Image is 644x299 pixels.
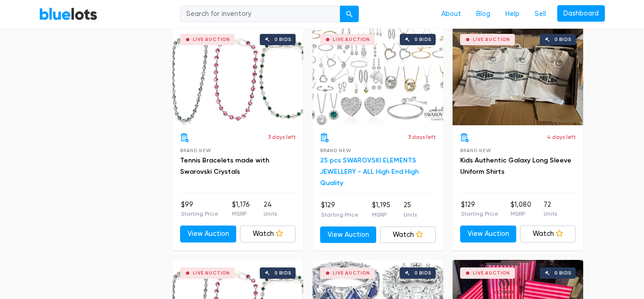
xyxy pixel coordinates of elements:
[232,210,250,218] p: MSRP
[264,200,277,218] li: 24
[473,271,510,275] div: Live Auction
[461,210,498,218] p: Starting Price
[333,271,370,275] div: Live Auction
[240,226,296,242] a: Watch
[554,37,571,42] div: 0 bids
[469,5,498,23] a: Blog
[193,37,230,42] div: Live Auction
[268,133,296,141] p: 3 days left
[320,148,351,153] span: Brand New
[453,26,583,125] a: Live Auction 0 bids
[333,37,370,42] div: Live Auction
[557,5,605,22] a: Dashboard
[544,200,557,218] li: 72
[414,37,431,42] div: 0 bids
[274,271,291,275] div: 0 bids
[461,200,498,218] li: $129
[520,226,576,242] a: Watch
[380,226,436,243] a: Watch
[313,26,443,125] a: Live Auction 0 bids
[404,200,417,219] li: 25
[498,5,527,23] a: Help
[320,156,419,187] a: 25 pcs SWAROVSKI ELEMENTS JEWELLERY - ALL High End High Quality
[404,210,417,219] p: Units
[181,210,218,218] p: Starting Price
[460,226,516,242] a: View Auction
[321,200,358,219] li: $129
[460,148,491,153] span: Brand New
[180,156,269,176] a: Tennis Bracelets made with Swarovski Crystals
[434,5,469,23] a: About
[460,156,571,176] a: Kids Authentic Galaxy Long Sleeve Uniform Shirts
[39,7,98,21] a: BlueLots
[321,210,358,219] p: Starting Price
[511,210,531,218] p: MSRP
[180,226,236,242] a: View Auction
[414,271,431,275] div: 0 bids
[527,5,553,23] a: Sell
[473,37,510,42] div: Live Auction
[193,271,230,275] div: Live Auction
[511,200,531,218] li: $1,080
[372,210,390,219] p: MSRP
[408,133,436,141] p: 3 days left
[181,200,218,218] li: $99
[544,210,557,218] p: Units
[547,133,576,141] p: 4 days left
[173,26,303,125] a: Live Auction 0 bids
[180,6,340,23] input: Search for inventory
[232,200,250,218] li: $1,176
[264,210,277,218] p: Units
[554,271,571,275] div: 0 bids
[180,148,211,153] span: Brand New
[274,37,291,42] div: 0 bids
[372,200,390,219] li: $1,195
[320,226,376,243] a: View Auction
